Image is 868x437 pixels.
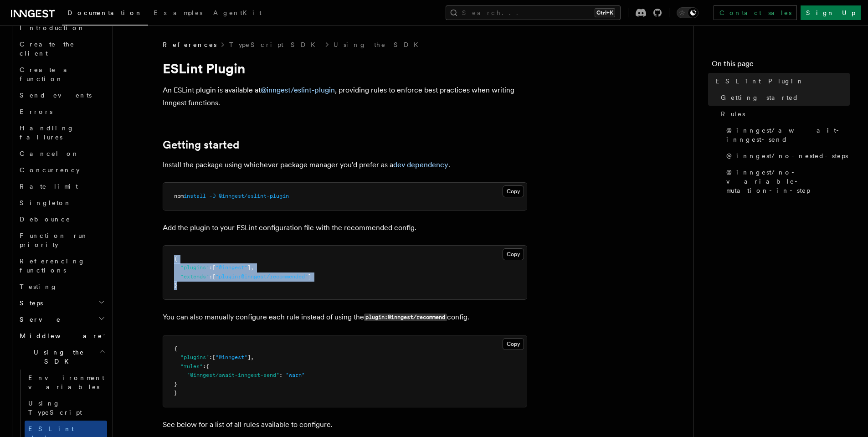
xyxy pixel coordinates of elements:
[251,354,254,360] span: ,
[16,211,107,227] a: Debounce
[334,40,424,49] a: Using the SDK
[16,178,107,195] a: Rate limit
[503,338,524,350] button: Copy
[25,370,107,395] a: Environment variables
[279,372,282,378] span: :
[216,273,308,280] span: "plugin:@inngest/recommended"
[20,183,78,190] span: Rate limit
[213,9,262,16] span: AgentKit
[20,150,79,157] span: Cancel on
[212,264,216,271] span: [
[16,253,107,278] a: Referencing functions
[801,5,861,20] a: Sign Up
[393,160,448,169] a: dev dependency
[247,264,251,271] span: ]
[16,278,107,295] a: Testing
[16,227,107,253] a: Function run priority
[16,162,107,178] a: Concurrency
[209,193,216,199] span: -D
[174,390,177,396] span: }
[209,273,212,280] span: :
[163,221,527,234] p: Add the plugin to your ESLint configuration file with the recommended config.
[595,8,615,17] kbd: Ctrl+K
[16,348,99,366] span: Using the SDK
[712,58,850,73] h4: On this page
[209,264,212,271] span: :
[723,122,850,148] a: @inngest/await-inngest-send
[206,363,209,370] span: {
[20,41,75,57] span: Create the client
[16,311,107,328] button: Serve
[216,354,247,360] span: "@inngest"
[251,264,254,271] span: ,
[174,193,184,199] span: npm
[208,3,267,25] a: AgentKit
[714,5,797,20] a: Contact sales
[62,3,148,26] a: Documentation
[16,145,107,162] a: Cancel on
[364,314,447,321] code: plugin:@inngest/recommend
[20,216,71,223] span: Debounce
[16,298,43,308] span: Steps
[16,328,107,344] button: Middleware
[16,36,107,62] a: Create the client
[16,62,107,87] a: Create a function
[20,24,85,31] span: Introduction
[180,363,203,370] span: "rules"
[163,139,239,151] a: Getting started
[174,381,177,387] span: }
[16,331,103,340] span: Middleware
[212,273,216,280] span: [
[723,148,850,164] a: @inngest/no-nested-steps
[16,195,107,211] a: Singleton
[503,248,524,260] button: Copy
[25,395,107,421] a: Using TypeScript
[20,66,74,82] span: Create a function
[717,106,850,122] a: Rules
[20,232,88,248] span: Function run priority
[216,264,247,271] span: "@inngest"
[219,193,289,199] span: @inngest/eslint-plugin
[446,5,621,20] button: Search...Ctrl+K
[180,354,209,360] span: "plugins"
[16,20,107,36] a: Introduction
[261,86,335,94] a: @inngest/eslint-plugin
[209,354,212,360] span: :
[715,77,804,86] span: ESLint Plugin
[28,374,104,391] span: Environment variables
[163,84,527,109] p: An ESLint plugin is available at , providing rules to enforce best practices when writing Inngest...
[723,164,850,199] a: @inngest/no-variable-mutation-in-step
[20,124,74,141] span: Handling failures
[148,3,208,25] a: Examples
[20,92,92,99] span: Send events
[503,185,524,197] button: Copy
[67,9,143,16] span: Documentation
[174,282,177,288] span: }
[20,257,85,274] span: Referencing functions
[180,273,209,280] span: "extends"
[174,256,177,262] span: {
[187,372,279,378] span: "@inngest/await-inngest-send"
[154,9,202,16] span: Examples
[286,372,305,378] span: "warn"
[174,345,177,352] span: {
[16,103,107,120] a: Errors
[163,40,216,49] span: References
[229,40,321,49] a: TypeScript SDK
[212,354,216,360] span: [
[726,168,850,195] span: @inngest/no-variable-mutation-in-step
[28,400,82,416] span: Using TypeScript
[20,166,80,174] span: Concurrency
[163,159,527,171] p: Install the package using whichever package manager you'd prefer as a .
[726,126,850,144] span: @inngest/await-inngest-send
[163,311,527,324] p: You can also manually configure each rule instead of using the config.
[163,60,527,77] h1: ESLint Plugin
[20,199,72,206] span: Singleton
[308,273,311,280] span: ]
[203,363,206,370] span: :
[247,354,251,360] span: ]
[16,295,107,311] button: Steps
[717,89,850,106] a: Getting started
[184,193,206,199] span: install
[677,7,699,18] button: Toggle dark mode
